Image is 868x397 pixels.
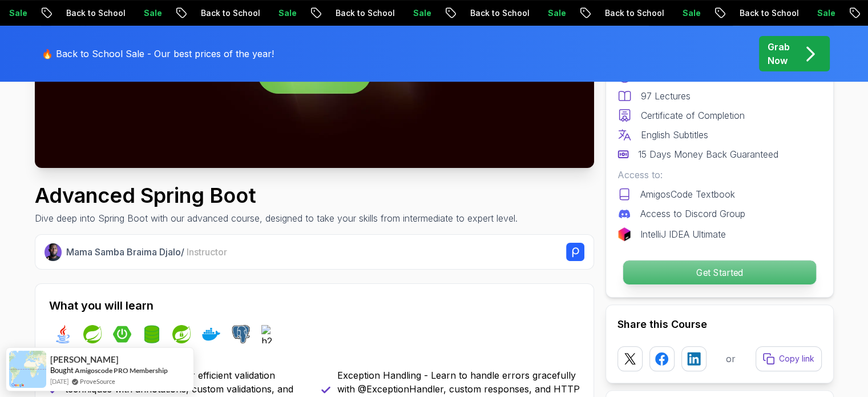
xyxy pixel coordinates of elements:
[35,211,518,225] p: Dive deep into Spring Boot with our advanced course, designed to take your skills from intermedia...
[768,40,790,67] p: Grab Now
[202,325,220,343] img: docker logo
[54,325,72,343] img: java logo
[385,7,422,19] p: Sale
[638,147,778,161] p: 15 Days Money Back Guaranteed
[173,7,251,19] p: Back to School
[623,260,815,284] p: Get Started
[726,352,736,366] p: or
[9,351,46,388] img: provesource social proof notification image
[577,7,655,19] p: Back to School
[641,109,745,122] p: Certificate of Completion
[520,7,556,19] p: Sale
[442,7,520,19] p: Back to School
[640,227,726,241] p: IntelliJ IDEA Ultimate
[640,207,745,220] p: Access to Discord Group
[66,245,227,259] p: Mama Samba Braima Djalo /
[789,7,826,19] p: Sale
[617,168,822,182] p: Access to:
[45,243,62,261] img: Nelson Djalo
[83,325,102,343] img: spring logo
[641,128,708,142] p: English Subtitles
[80,376,115,386] a: ProveSource
[655,7,691,19] p: Sale
[641,89,691,103] p: 97 Lectures
[251,7,287,19] p: Sale
[42,47,274,61] p: 🔥 Back to School Sale - Our best prices of the year!
[232,325,250,343] img: postgres logo
[756,346,822,371] button: Copy link
[75,366,168,375] a: Amigoscode PRO Membership
[38,7,116,19] p: Back to School
[49,298,580,314] h2: What you will learn
[50,355,119,364] span: [PERSON_NAME]
[50,376,68,386] span: [DATE]
[113,325,131,343] img: spring-boot logo
[35,184,518,207] h1: Advanced Spring Boot
[172,325,191,343] img: spring-security logo
[308,7,385,19] p: Back to School
[116,7,152,19] p: Sale
[622,260,816,285] button: Get Started
[187,246,227,258] span: Instructor
[779,353,814,364] p: Copy link
[617,227,631,241] img: jetbrains logo
[640,187,735,201] p: AmigosCode Textbook
[143,325,161,343] img: spring-data-jpa logo
[261,325,280,343] img: h2 logo
[712,7,789,19] p: Back to School
[50,366,74,375] span: Bought
[617,316,822,332] h2: Share this Course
